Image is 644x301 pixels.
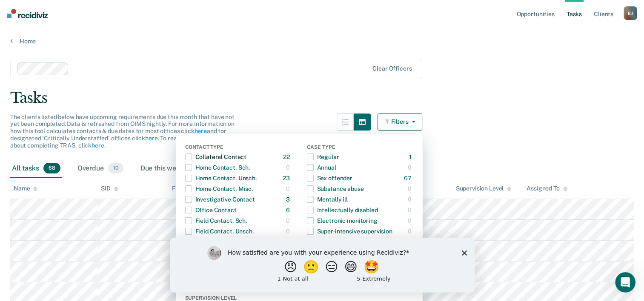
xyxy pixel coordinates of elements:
[307,161,336,174] div: Annual
[101,185,118,192] div: SID
[185,144,292,152] div: Contact Type
[307,203,378,217] div: Intellectually disabled
[307,182,364,196] div: Substance abuse
[286,193,292,206] div: 3
[286,224,292,238] div: 0
[185,161,250,174] div: Home Contact, Sch.
[408,203,413,217] div: 0
[283,171,292,185] div: 23
[307,171,352,185] div: Sex offender
[624,6,637,20] div: B J
[408,161,413,174] div: 0
[10,159,62,178] div: All tasks68
[283,150,292,164] div: 22
[10,37,634,45] a: Home
[456,185,512,192] div: Supervision Level
[145,135,157,142] a: here
[286,182,292,196] div: 0
[185,171,257,185] div: Home Contact, Unsch.
[624,6,637,20] button: BJ
[408,193,413,206] div: 0
[408,224,413,238] div: 0
[185,150,246,164] div: Collateral Contact
[185,224,254,238] div: Field Contact, Unsch.
[307,144,413,152] div: Case Type
[307,150,339,164] div: Regular
[7,9,48,18] img: Recidiviz
[404,171,413,185] div: 67
[372,65,412,72] div: Clear officers
[185,182,253,196] div: Home Contact, Misc.
[286,214,292,227] div: 0
[378,114,423,131] button: Filters
[194,128,206,134] a: here
[409,150,413,164] div: 1
[10,89,634,107] div: Tasks
[185,214,247,227] div: Field Contact, Sch.
[172,185,201,192] div: Frequency
[14,185,37,192] div: Name
[76,159,125,178] div: Overdue10
[139,159,203,178] div: Due this week0
[286,203,292,217] div: 6
[170,238,475,292] iframe: Survey by Kim from Recidiviz
[286,161,292,174] div: 0
[108,163,123,174] span: 10
[527,185,567,192] div: Assigned To
[307,214,378,227] div: Electronic monitoring
[43,163,60,174] span: 68
[615,272,635,292] iframe: Intercom live chat
[10,114,235,149] span: The clients listed below have upcoming requirements due this month that have not yet been complet...
[185,203,237,217] div: Office Contact
[307,193,348,206] div: Mentally ill
[185,193,255,206] div: Investigative Contact
[307,224,392,238] div: Super-intensive supervision
[408,182,413,196] div: 0
[408,214,413,227] div: 0
[92,142,104,149] a: here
